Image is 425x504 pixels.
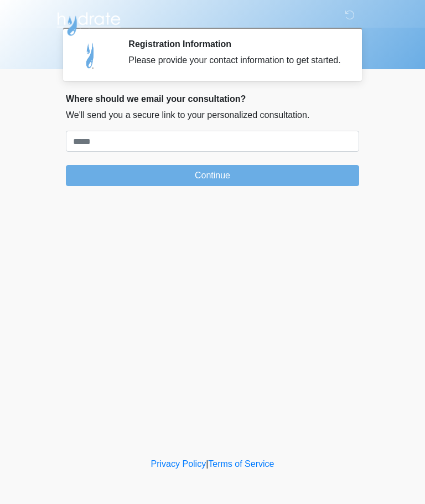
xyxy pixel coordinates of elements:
[74,39,107,72] img: Agent Avatar
[151,459,206,469] a: Privacy Policy
[66,165,359,186] button: Continue
[206,459,208,469] a: |
[66,109,359,122] p: We'll send you a secure link to your personalized consultation.
[128,54,343,67] div: Please provide your contact information to get started.
[208,459,274,469] a: Terms of Service
[55,8,122,37] img: Hydrate IV Bar - Arcadia Logo
[66,94,359,104] h2: Where should we email your consultation?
